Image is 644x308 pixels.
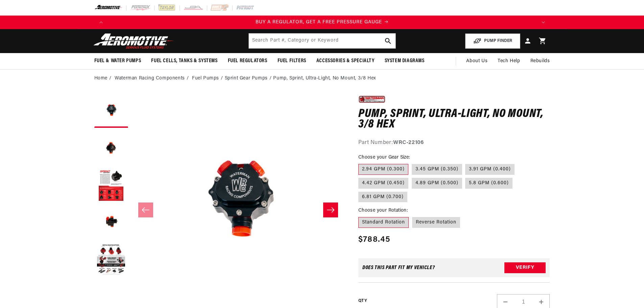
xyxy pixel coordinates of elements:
[225,75,273,82] li: Sprint Gear Pumps
[358,207,408,214] legend: Choose your Rotation:
[89,53,146,69] summary: Fuel & Water Pumps
[498,57,520,65] span: Tech Help
[493,53,525,69] summary: Tech Help
[138,203,153,217] button: Slide left
[530,57,550,65] span: Rebuilds
[316,57,375,65] span: Accessories & Specialty
[94,94,128,128] button: Load image 1 in gallery view
[256,20,382,25] span: BUY A REGULATOR, GET A FREE PRESSURE GAUGE
[323,203,338,217] button: Slide right
[465,164,515,175] label: 3.91 GPM (0.400)
[358,234,390,246] span: $788.45
[380,53,430,69] summary: System Diagrams
[278,57,306,65] span: Fuel Filters
[151,57,217,65] span: Fuel Cells, Tanks & Systems
[94,243,128,277] button: Load image 5 in gallery view
[358,109,550,130] h1: Pump, Sprint, Ultra-Light, No Mount, 3/8 Hex
[77,16,567,29] slideshow-component: Translation missing: en.sections.announcements.announcement_bar
[273,75,376,82] li: Pump, Sprint, Ultra-Light, No Mount, 3/8 Hex
[358,217,409,228] label: Standard Rotation
[228,57,267,65] span: Fuel Regulators
[504,262,546,273] button: Verify
[272,53,311,69] summary: Fuel Filters
[223,53,272,69] summary: Fuel Regulators
[358,178,408,189] label: 4.42 GPM (0.450)
[311,53,380,69] summary: Accessories & Specialty
[358,139,550,147] div: Part Number:
[94,75,108,82] a: Home
[94,16,108,29] button: Translation missing: en.sections.announcements.previous_announcement
[461,53,493,69] a: About Us
[94,206,128,239] button: Load image 4 in gallery view
[94,131,128,165] button: Load image 2 in gallery view
[465,178,512,189] label: 5.8 GPM (0.600)
[385,57,425,65] span: System Diagrams
[362,265,435,270] div: Does This part fit My vehicle?
[525,53,555,69] summary: Rebuilds
[466,58,487,64] span: About Us
[92,33,176,49] img: Aeromotive
[249,33,396,48] input: Search by Part Number, Category or Keyword
[465,33,520,49] button: PUMP FINDER
[108,19,536,26] div: 1 of 4
[358,164,408,175] label: 2.94 GPM (0.300)
[412,164,462,175] label: 3.45 GPM (0.350)
[108,19,536,26] div: Announcement
[536,16,550,29] button: Translation missing: en.sections.announcements.next_announcement
[381,33,396,48] button: search button
[412,217,460,228] label: Reverse Rotation
[108,19,536,26] a: BUY A REGULATOR, GET A FREE PRESSURE GAUGE
[393,140,424,145] strong: WRC-22106
[358,192,407,203] label: 6.81 GPM (0.700)
[94,57,141,65] span: Fuel & Water Pumps
[94,75,550,82] nav: breadcrumbs
[146,53,222,69] summary: Fuel Cells, Tanks & Systems
[115,75,185,82] a: Waterman Racing Components
[358,154,411,161] legend: Choose your Gear Size:
[412,178,462,189] label: 4.89 GPM (0.500)
[358,298,367,304] label: QTY
[192,75,219,82] a: Fuel Pumps
[94,168,128,202] button: Load image 3 in gallery view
